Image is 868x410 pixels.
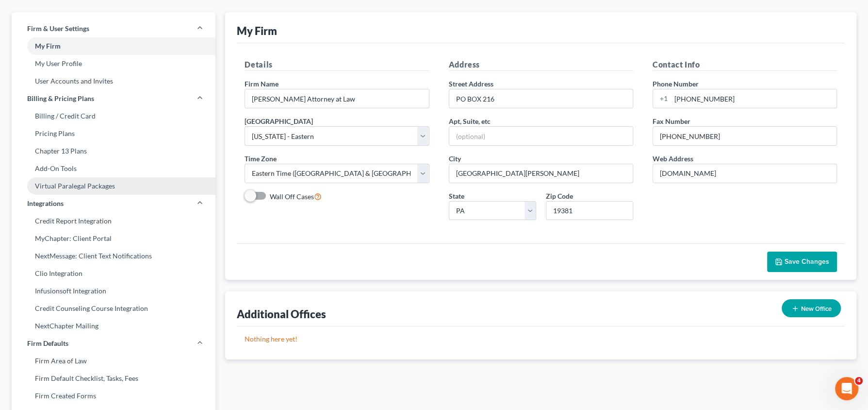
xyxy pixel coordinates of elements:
[449,79,493,89] label: Street Address
[12,370,215,387] a: Firm Default Checklist, Tasks, Fees
[245,80,278,88] span: Firm Name
[12,300,215,317] a: Credit Counseling Course Integration
[12,107,215,125] a: Billing / Credit Card
[767,252,837,272] button: Save Changes
[12,195,215,212] a: Integrations
[12,160,215,177] a: Add-On Tools
[449,59,633,71] h5: Address
[449,116,491,126] label: Apt, Suite, etc
[27,24,89,34] span: Firm & User Settings
[12,72,215,90] a: User Accounts and Invites
[449,154,461,164] label: City
[12,335,215,352] a: Firm Defaults
[12,265,215,282] a: Clio Integration
[835,377,858,400] iframe: Intercom live chat
[653,154,693,164] label: Web Address
[546,191,573,201] label: Zip Code
[12,125,215,142] a: Pricing Plans
[245,334,837,344] p: Nothing here yet!
[12,352,215,370] a: Firm Area of Law
[12,90,215,107] a: Billing & Pricing Plans
[653,59,837,71] h5: Contact Info
[245,59,429,71] h5: Details
[12,317,215,335] a: NextChapter Mailing
[237,24,277,38] div: My Firm
[449,191,464,201] label: State
[653,164,836,183] input: Enter web address....
[27,199,64,208] span: Integrations
[546,201,633,221] input: XXXXX
[785,257,829,266] span: Save Changes
[449,127,633,145] input: (optional)
[12,212,215,230] a: Credit Report Integration
[12,142,215,160] a: Chapter 13 Plans
[245,89,428,108] input: Enter name...
[270,192,314,201] span: Wall Off Cases
[12,177,215,195] a: Virtual Paralegal Packages
[653,89,671,108] div: +1
[245,116,313,126] label: [GEOGRAPHIC_DATA]
[449,164,633,183] input: Enter city...
[245,154,277,164] label: Time Zone
[653,79,699,89] label: Phone Number
[27,339,68,348] span: Firm Defaults
[653,127,836,145] input: Enter fax...
[27,94,94,103] span: Billing & Pricing Plans
[237,307,326,321] div: Additional Offices
[855,377,863,385] span: 4
[12,387,215,405] a: Firm Created Forms
[782,299,841,317] button: New Office
[12,247,215,265] a: NextMessage: Client Text Notifications
[12,55,215,72] a: My User Profile
[12,37,215,55] a: My Firm
[449,89,633,108] input: Enter address...
[671,89,836,108] input: Enter phone...
[653,116,690,126] label: Fax Number
[12,282,215,300] a: Infusionsoft Integration
[12,230,215,247] a: MyChapter: Client Portal
[12,20,215,37] a: Firm & User Settings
